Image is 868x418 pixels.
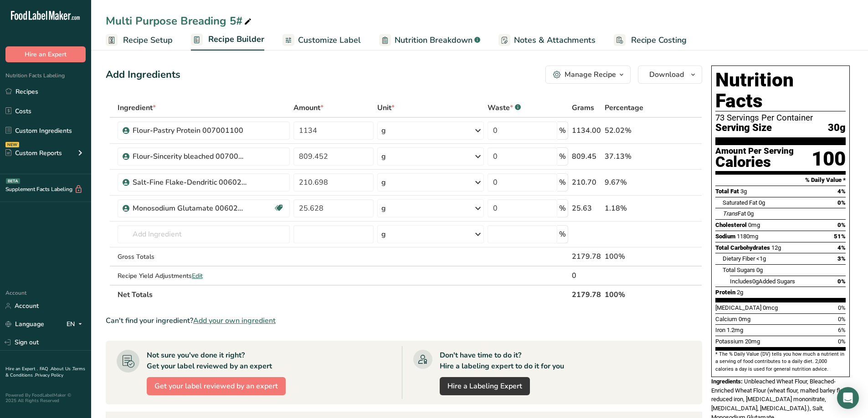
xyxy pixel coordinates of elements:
[570,285,603,304] th: 2179.78
[572,151,601,162] div: 809.45
[828,122,846,134] span: 30g
[603,285,661,304] th: 100%
[572,270,601,281] div: 0
[838,316,846,322] span: 0%
[377,102,395,113] span: Unit
[649,69,684,80] span: Download
[837,222,846,228] span: 0%
[488,102,521,113] div: Waste
[730,278,795,285] span: Includes Added Sugars
[711,378,743,385] span: Ingredients:
[193,315,276,326] span: Add your own ingredient
[715,304,761,311] span: [MEDICAL_DATA]
[35,372,63,378] a: Privacy Policy
[106,315,702,326] div: Can't find your ingredient?
[715,316,737,322] span: Calcium
[715,113,846,122] div: 73 Servings Per Container
[723,255,755,262] span: Dietary Fiber
[572,177,601,188] div: 210.70
[395,34,473,46] span: Nutrition Breakdown
[605,251,659,262] div: 100%
[745,338,760,345] span: 20mg
[147,350,272,372] div: Not sure you've done it right? Get your label reviewed by an expert
[771,244,781,251] span: 12g
[147,377,286,395] button: Get your label reviewed by an expert
[192,272,203,280] span: Edit
[514,34,596,46] span: Notes & Attachments
[67,319,86,330] div: EN
[381,177,386,188] div: g
[6,178,20,184] div: BETA
[51,366,72,372] a: About Us .
[638,65,702,84] button: Download
[123,34,173,46] span: Recipe Setup
[837,387,859,409] div: Open Intercom Messenger
[752,278,759,285] span: 0g
[605,203,659,214] div: 1.18%
[715,188,739,195] span: Total Fat
[440,377,530,395] a: Hire a Labeling Expert
[715,222,747,228] span: Cholesterol
[837,278,846,285] span: 0%
[715,233,735,240] span: Sodium
[838,304,846,311] span: 0%
[834,233,846,240] span: 51%
[723,210,738,217] i: Trans
[572,102,594,113] span: Grams
[498,30,596,50] a: Notes & Attachments
[737,289,743,296] span: 2g
[191,29,264,51] a: Recipe Builder
[812,147,846,171] div: 100
[381,229,386,240] div: g
[737,233,758,240] span: 1180mg
[565,69,616,80] div: Manage Recipe
[837,244,846,251] span: 4%
[723,199,757,206] span: Saturated Fat
[715,289,735,296] span: Protein
[133,151,247,162] div: Flour-Sincerity bleached 007001022
[837,255,846,262] span: 3%
[605,151,659,162] div: 37.13%
[747,210,754,217] span: 0g
[118,271,290,281] div: Recipe Yield Adjustments
[106,13,253,29] div: Multi Purpose Breading 5#
[381,151,386,162] div: g
[154,381,278,392] span: Get your label reviewed by an expert
[572,125,601,136] div: 1134.00
[118,225,290,243] input: Add Ingredient
[723,210,746,217] span: Fat
[631,34,687,46] span: Recipe Costing
[133,125,247,136] div: Flour-Pastry Protein 007001100
[5,316,44,332] a: Language
[298,34,361,46] span: Customize Label
[715,70,846,111] h1: Nutrition Facts
[837,188,846,195] span: 4%
[133,177,247,188] div: Salt-Fine Flake-Dendritic 006024064
[739,316,750,322] span: 0mg
[756,267,763,273] span: 0g
[715,244,770,251] span: Total Carbohydrates
[715,351,846,373] section: * The % Daily Value (DV) tells you how much a nutrient in a serving of food contributes to a dail...
[715,122,772,134] span: Serving Size
[715,327,725,333] span: Iron
[379,30,480,50] a: Nutrition Breakdown
[5,366,85,378] a: Terms & Conditions .
[116,285,570,304] th: Net Totals
[293,102,324,113] span: Amount
[715,147,794,156] div: Amount Per Serving
[208,33,264,45] span: Recipe Builder
[572,251,601,262] div: 2179.78
[723,267,755,273] span: Total Sugars
[837,199,846,206] span: 0%
[5,46,86,62] button: Hire an Expert
[5,148,62,158] div: Custom Reports
[118,252,290,262] div: Gross Totals
[5,393,86,403] div: Powered By FoodLabelMaker © 2025 All Rights Reserved
[605,125,659,136] div: 52.02%
[838,327,846,333] span: 6%
[614,30,687,50] a: Recipe Costing
[440,350,564,372] div: Don't have time to do it? Hire a labeling expert to do it for you
[605,177,659,188] div: 9.67%
[715,338,744,345] span: Potassium
[715,175,846,186] section: % Daily Value *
